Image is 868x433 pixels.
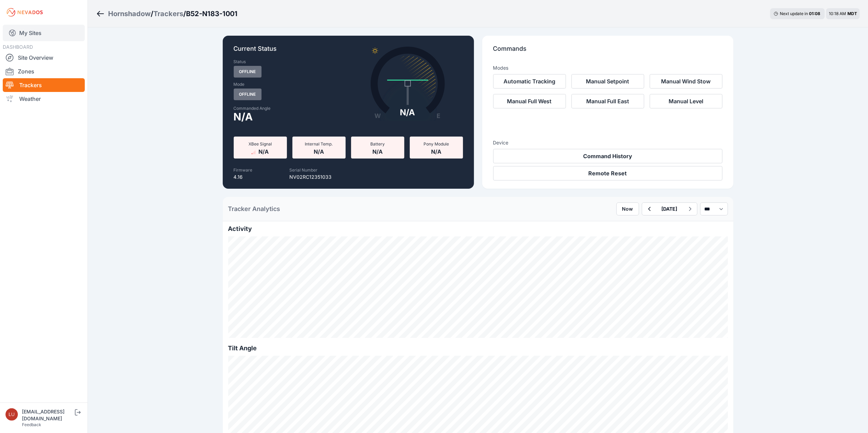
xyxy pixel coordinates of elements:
button: Manual Wind Stow [650,74,722,89]
span: N/A [372,147,383,155]
span: XBee Signal [248,141,272,147]
a: Feedback [22,422,41,427]
p: Current Status [234,44,463,59]
span: / [183,9,186,19]
span: 10:18 AM [829,11,846,16]
label: Commanded Angle [234,106,344,111]
h3: Device [493,139,722,146]
img: luke.beaumont@nevados.solar [5,408,18,421]
div: N/A [400,107,415,118]
span: N/A [234,113,253,121]
div: [EMAIL_ADDRESS][DOMAIN_NAME] [22,408,73,422]
label: Serial Number [290,167,318,173]
h3: Modes [493,65,509,71]
button: Manual Full East [571,94,644,108]
span: Pony Module [424,141,449,147]
a: Trackers [3,78,85,92]
label: Status [234,59,246,65]
button: [DATE] [656,203,683,215]
label: Firmware [234,167,253,173]
div: 01 : 08 [809,11,821,16]
a: Zones [3,65,85,78]
span: N/A [314,147,324,155]
button: Now [616,202,639,215]
a: Hornshadow [108,9,151,19]
span: MDT [847,11,857,16]
span: N/A [258,147,269,155]
span: DASHBOARD [3,44,33,50]
h2: Activity [228,224,728,234]
button: Command History [493,149,722,163]
a: Trackers [153,9,183,19]
span: Next update in [780,11,808,16]
nav: Breadcrumb [96,5,238,23]
button: Manual Setpoint [571,74,644,89]
span: Offline [234,66,262,78]
button: Manual Level [650,94,722,108]
button: Automatic Tracking [493,74,566,89]
img: Nevados [5,7,44,18]
span: Offline [234,89,262,100]
a: Weather [3,92,85,106]
span: Battery [370,141,385,147]
a: My Sites [3,25,85,41]
button: Manual Full West [493,94,566,108]
p: Commands [493,44,722,59]
h2: Tracker Analytics [228,204,280,214]
h3: B52-N183-1001 [186,9,238,19]
label: Mode [234,82,245,87]
h2: Tilt Angle [228,343,728,353]
span: Internal Temp. [305,141,333,147]
p: NV02RC12351033 [290,174,332,180]
button: Remote Reset [493,166,722,180]
span: N/A [431,147,441,155]
span: / [151,9,153,19]
a: Site Overview [3,51,85,65]
p: 4.16 [234,174,253,180]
